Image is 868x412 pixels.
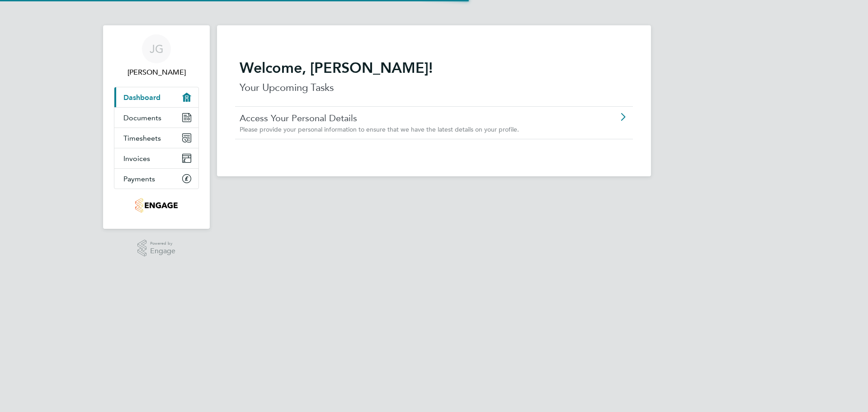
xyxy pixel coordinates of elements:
[114,148,198,168] a: Invoices
[114,169,198,189] a: Payments
[103,25,210,229] nav: Main navigation
[150,247,175,255] span: Engage
[123,93,160,102] span: Dashboard
[114,67,199,78] span: Jeroen Geut
[240,112,577,124] a: Access Your Personal Details
[114,34,199,78] a: JG[PERSON_NAME]
[123,175,155,183] span: Payments
[137,240,176,257] a: Powered byEngage
[150,43,164,55] span: JG
[240,59,628,77] h2: Welcome, [PERSON_NAME]!
[114,198,199,213] a: Go to home page
[150,240,175,247] span: Powered by
[114,128,198,148] a: Timesheets
[123,134,161,142] span: Timesheets
[114,108,198,128] a: Documents
[240,125,519,133] span: Please provide your personal information to ensure that we have the latest details on your profile.
[240,81,628,95] p: Your Upcoming Tasks
[114,87,198,107] a: Dashboard
[123,114,161,122] span: Documents
[135,198,177,213] img: knightwood-logo-retina.png
[123,154,150,163] span: Invoices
